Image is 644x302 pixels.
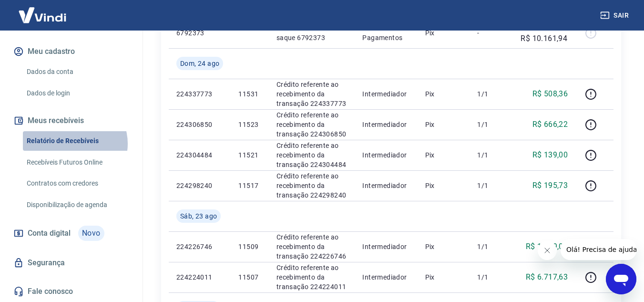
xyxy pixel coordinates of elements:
[276,141,348,169] p: Crédito referente ao recebimento da transação 224304484
[425,272,462,282] p: Pix
[521,21,568,44] p: -R$ 10.161,94
[23,153,131,172] a: Recebíveis Futuros Online
[606,264,636,294] iframe: Botão para abrir a janela de mensagens
[362,181,409,190] p: Intermediador
[28,227,71,240] span: Conta digital
[362,242,409,251] p: Intermediador
[176,242,223,251] p: 224226746
[180,59,219,68] span: Dom, 24 ago
[477,150,505,160] p: 1/1
[176,272,223,282] p: 224224011
[23,131,131,151] a: Relatório de Recebíveis
[477,120,505,129] p: 1/1
[425,181,462,190] p: Pix
[538,241,557,260] iframe: Fechar mensagem
[526,271,568,283] p: R$ 6.717,63
[276,110,348,139] p: Crédito referente ao recebimento da transação 224306850
[425,28,462,38] p: Pix
[176,150,223,160] p: 224304484
[362,272,409,282] p: Intermediador
[23,174,131,193] a: Contratos com credores
[425,150,462,160] p: Pix
[532,88,568,100] p: R$ 508,36
[598,7,633,24] button: Sair
[362,89,409,99] p: Intermediador
[23,62,131,82] a: Dados da conta
[238,181,261,190] p: 11517
[276,23,348,42] p: Débito referente ao saque 6792373
[362,150,409,160] p: Intermediador
[78,226,104,241] span: Novo
[238,120,261,129] p: 11523
[532,149,568,161] p: R$ 139,00
[477,242,505,251] p: 1/1
[11,252,131,273] a: Segurança
[180,211,217,221] span: Sáb, 23 ago
[425,89,462,99] p: Pix
[276,80,348,108] p: Crédito referente ao recebimento da transação 224337773
[11,0,73,30] img: Vindi
[561,239,636,260] iframe: Mensagem da empresa
[477,28,505,38] p: -
[532,119,568,130] p: R$ 666,22
[238,272,261,282] p: 11507
[477,89,505,99] p: 1/1
[176,181,223,190] p: 224298240
[425,120,462,129] p: Pix
[176,89,223,99] p: 224337773
[362,120,409,129] p: Intermediador
[176,28,223,38] p: 6792373
[532,180,568,191] p: R$ 195,73
[526,241,568,252] p: R$ 1.099,06
[477,181,505,190] p: 1/1
[23,195,131,215] a: Disponibilização de agenda
[238,150,261,160] p: 11521
[23,83,131,103] a: Dados de login
[11,110,131,131] button: Meus recebíveis
[238,89,261,99] p: 11531
[11,281,131,302] a: Fale conosco
[11,222,131,245] a: Conta digitalNovo
[6,7,80,14] span: Olá! Precisa de ajuda?
[276,232,348,261] p: Crédito referente ao recebimento da transação 224226746
[11,41,131,62] button: Meu cadastro
[276,171,348,200] p: Crédito referente ao recebimento da transação 224298240
[176,120,223,129] p: 224306850
[238,242,261,251] p: 11509
[477,272,505,282] p: 1/1
[276,263,348,292] p: Crédito referente ao recebimento da transação 224224011
[362,23,409,42] p: Vindi Pagamentos
[425,242,462,251] p: Pix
